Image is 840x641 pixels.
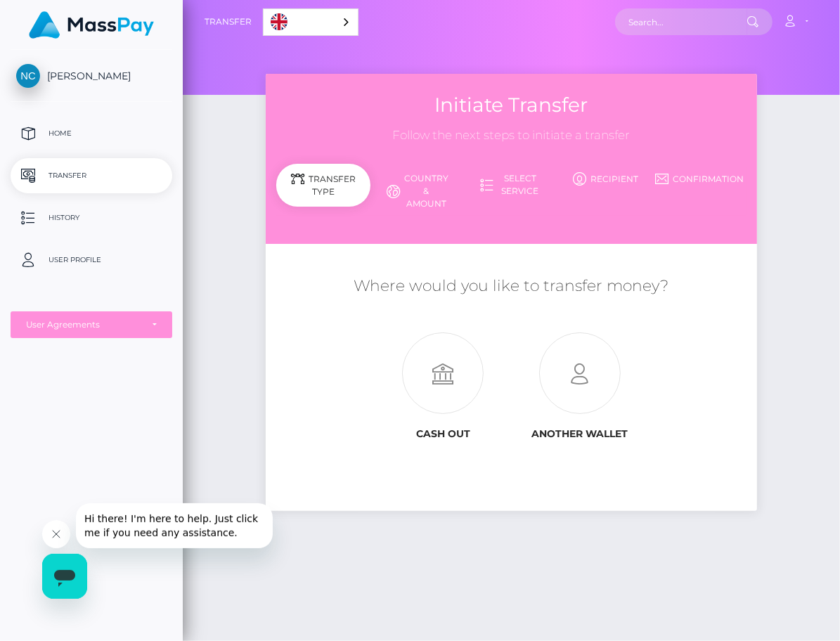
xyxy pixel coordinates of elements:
[11,200,172,235] a: History
[263,8,358,36] aside: Language selected: English
[76,503,273,548] iframe: Message from company
[263,8,358,36] div: Language
[276,91,747,119] h3: Initiate Transfer
[465,167,559,203] a: Select Service
[42,520,70,548] iframe: Close message
[370,167,465,216] a: Country & Amount
[385,428,500,440] h6: Cash out
[11,311,172,338] button: User Agreements
[522,428,638,440] h6: Another wallet
[16,207,167,228] p: History
[205,7,252,37] a: Transfer
[558,167,652,191] a: Recipient
[276,127,747,144] h3: Follow the next steps to initiate a transfer
[16,165,167,186] p: Transfer
[11,158,172,193] a: Transfer
[11,70,172,82] span: [PERSON_NAME]
[276,276,747,297] h5: Where would you like to transfer money?
[16,123,167,144] p: Home
[615,8,747,35] input: Search...
[264,9,358,35] a: English
[42,554,87,599] iframe: Button to launch messaging window
[29,11,154,39] img: MassPay
[11,242,172,278] a: User Profile
[26,319,141,330] div: User Agreements
[16,250,167,271] p: User Profile
[652,167,747,191] a: Confirmation
[11,116,172,151] a: Home
[276,164,370,207] div: Transfer Type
